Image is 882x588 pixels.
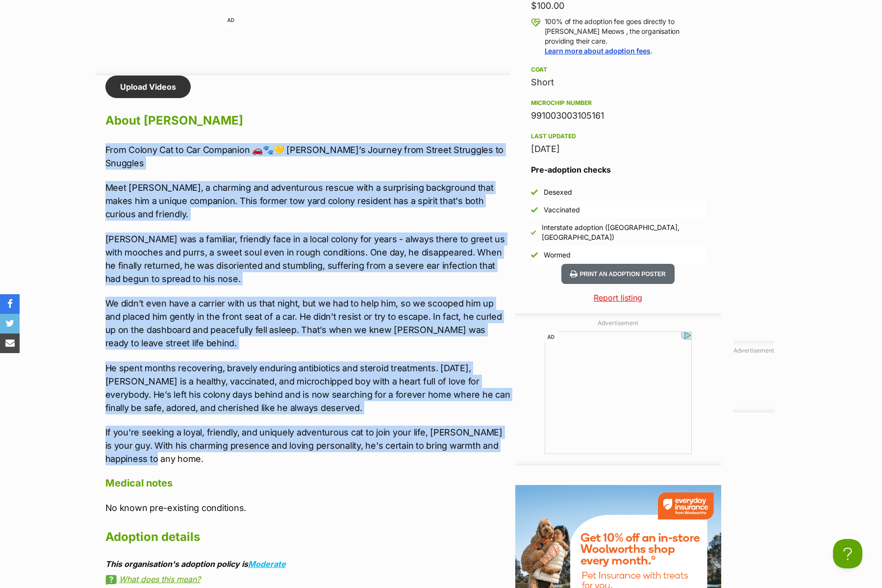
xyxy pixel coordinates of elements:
[105,110,510,131] h2: About [PERSON_NAME]
[515,292,721,304] a: Report listing
[105,232,510,285] p: [PERSON_NAME] was a familiar, friendly face in a local colony for years - always there to greet u...
[105,143,510,170] p: From Colony Cat to Car Companion 🚗🐾💛 [PERSON_NAME]’s Journey from Street Struggles to Snuggles
[225,15,237,26] span: AD
[531,164,706,176] h3: Pre-adoption checks
[544,250,571,260] div: Wormed
[531,66,706,74] div: Coat
[531,132,706,140] div: Last updated
[105,181,510,221] p: Meet [PERSON_NAME], a charming and adventurous rescue with a surprising background that makes him...
[544,187,572,197] div: Desexed
[105,526,510,548] h2: Adoption details
[105,297,510,350] p: We didn’t even have a carrier with us that night, but we had to help him, so we scooped him up an...
[248,559,286,569] a: Moderate
[531,109,706,123] div: 991003003105161
[542,223,705,242] div: Interstate adoption ([GEOGRAPHIC_DATA], [GEOGRAPHIC_DATA])
[302,65,303,66] iframe: Advertisement
[140,0,146,7] img: adc.png
[733,341,774,412] div: Advertisement
[105,501,510,514] p: No known pre-existing conditions.
[531,252,538,258] img: Yes
[545,47,651,55] a: Learn more about adoption fees
[531,189,538,196] img: Yes
[105,477,510,489] h4: Medical notes
[531,99,706,107] div: Microchip number
[531,206,538,213] img: Yes
[515,313,721,465] div: Advertisement
[561,264,674,284] button: Print an adoption poster
[833,539,862,568] iframe: Help Scout Beacon - Open
[544,205,580,215] div: Vaccinated
[105,560,510,568] div: This organisation's adoption policy is
[105,426,510,465] p: If you're seeking a loyal, friendly, and uniquely adventurous cat to join your life, [PERSON_NAME...
[531,76,706,89] div: Short
[105,575,510,584] a: What does this mean?
[545,17,706,56] p: 100% of the adoption fee goes directly to [PERSON_NAME] Meows , the organisation providing their ...
[531,230,536,235] img: Yes
[105,76,191,98] a: Upload Videos
[545,332,557,343] span: AD
[531,142,706,156] div: [DATE]
[105,361,510,414] p: He spent months recovering, bravely enduring antibiotics and steroid treatments. [DATE], [PERSON_...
